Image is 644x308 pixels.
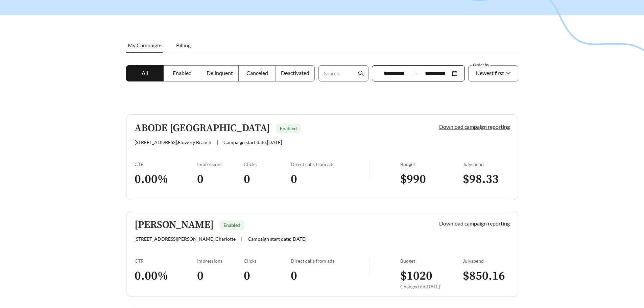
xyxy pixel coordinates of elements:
[197,172,244,187] h3: 0
[246,70,268,76] span: Canceled
[241,236,242,242] span: |
[369,258,369,274] img: line
[463,172,510,187] h3: $ 98.33
[135,172,197,187] h3: 0.00 %
[135,219,214,231] h5: [PERSON_NAME]
[463,258,510,264] div: July spend
[135,236,236,242] span: [STREET_ADDRESS][PERSON_NAME] , Charlotte
[197,161,244,167] div: Impressions
[128,42,163,48] span: My Campaigns
[369,161,369,177] img: line
[223,139,282,145] span: Campaign start date: [DATE]
[412,70,418,76] span: swap-right
[173,70,192,76] span: Enabled
[244,268,291,284] h3: 0
[400,172,463,187] h3: $ 990
[197,268,244,284] h3: 0
[463,268,510,284] h3: $ 850.16
[126,211,518,297] a: [PERSON_NAME]Enabled[STREET_ADDRESS][PERSON_NAME],Charlotte|Campaign start date:[DATE]Download ca...
[463,161,510,167] div: July spend
[176,42,191,48] span: Billing
[244,161,291,167] div: Clicks
[291,172,369,187] h3: 0
[400,258,463,264] div: Budget
[439,123,510,130] a: Download campaign reporting
[135,268,197,284] h3: 0.00 %
[135,258,197,264] div: CTR
[400,284,463,289] div: Changed on [DATE]
[291,258,369,264] div: Direct calls from ads
[248,236,306,242] span: Campaign start date: [DATE]
[280,125,297,131] span: Enabled
[126,114,518,200] a: ABODE [GEOGRAPHIC_DATA]Enabled[STREET_ADDRESS],Flowery Branch|Campaign start date:[DATE]Download ...
[412,70,418,76] span: to
[135,161,197,167] div: CTR
[476,70,504,76] span: Newest first
[223,222,240,228] span: Enabled
[142,70,148,76] span: All
[197,258,244,264] div: Impressions
[400,268,463,284] h3: $ 1020
[244,258,291,264] div: Clicks
[400,161,463,167] div: Budget
[291,268,369,284] h3: 0
[217,139,218,145] span: |
[439,220,510,227] a: Download campaign reporting
[135,139,211,145] span: [STREET_ADDRESS] , Flowery Branch
[358,70,364,76] span: search
[291,161,369,167] div: Direct calls from ads
[135,123,270,134] h5: ABODE [GEOGRAPHIC_DATA]
[244,172,291,187] h3: 0
[207,70,233,76] span: Delinquent
[281,70,309,76] span: Deactivated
